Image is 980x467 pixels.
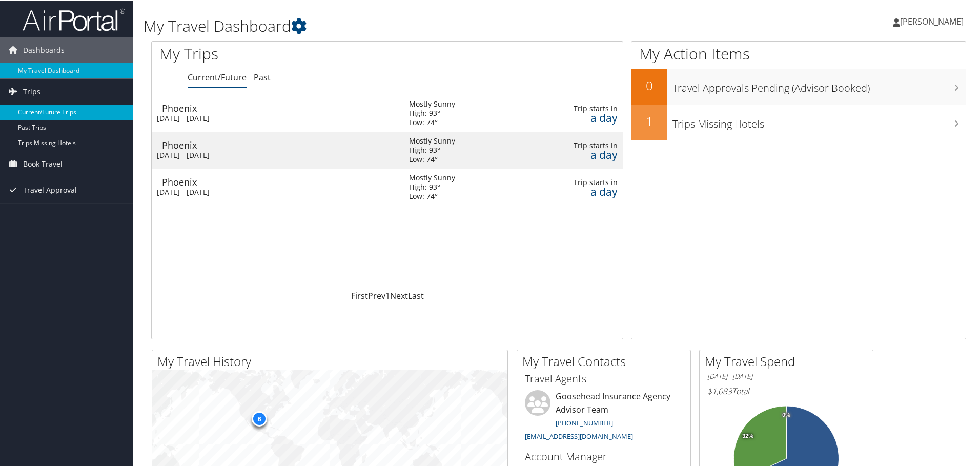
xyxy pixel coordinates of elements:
[525,431,633,440] a: [EMAIL_ADDRESS][DOMAIN_NAME]
[23,150,63,176] span: Book Travel
[409,191,455,200] div: Low: 74°
[409,172,455,181] div: Mostly Sunny
[188,71,247,82] a: Current/Future
[408,289,424,300] a: Last
[157,352,507,369] h2: My Travel History
[409,117,455,126] div: Low: 74°
[520,389,688,444] li: Goosehead Insurance Agency Advisor Team
[162,139,399,149] div: Phoenix
[159,42,419,64] h1: My Trips
[351,289,368,300] a: First
[162,176,399,186] div: Phoenix
[157,150,394,159] div: [DATE] - [DATE]
[409,181,455,191] div: High: 93°
[254,71,271,82] a: Past
[525,449,683,463] h3: Account Manager
[390,289,408,300] a: Next
[631,112,667,129] h2: 1
[409,145,455,154] div: High: 93°
[23,176,77,202] span: Travel Approval
[534,103,618,112] div: Trip starts in
[252,410,267,425] div: 6
[534,177,618,186] div: Trip starts in
[23,36,65,62] span: Dashboards
[705,352,873,369] h2: My Travel Spend
[144,14,697,36] h1: My Travel Dashboard
[631,104,966,139] a: 1Trips Missing Hotels
[707,371,865,380] h6: [DATE] - [DATE]
[525,371,683,385] h3: Travel Agents
[23,78,40,104] span: Trips
[157,187,394,196] div: [DATE] - [DATE]
[707,384,732,396] span: $1,083
[534,149,618,158] div: a day
[409,98,455,108] div: Mostly Sunny
[631,76,667,93] h2: 0
[534,112,618,121] div: a day
[162,103,399,112] div: Phoenix
[707,384,865,396] h6: Total
[534,186,618,195] div: a day
[742,432,753,438] tspan: 32%
[157,113,394,122] div: [DATE] - [DATE]
[672,111,966,130] h3: Trips Missing Hotels
[534,140,618,149] div: Trip starts in
[23,7,125,31] img: airportal-logo.png
[893,5,974,36] a: [PERSON_NAME]
[409,154,455,163] div: Low: 74°
[385,289,390,300] a: 1
[556,417,613,427] a: [PHONE_NUMBER]
[672,75,966,94] h3: Travel Approvals Pending (Advisor Booked)
[409,135,455,145] div: Mostly Sunny
[631,68,966,104] a: 0Travel Approvals Pending (Advisor Booked)
[522,352,690,369] h2: My Travel Contacts
[782,411,790,417] tspan: 0%
[368,289,385,300] a: Prev
[631,42,966,64] h1: My Action Items
[409,108,455,117] div: High: 93°
[900,15,964,26] span: [PERSON_NAME]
